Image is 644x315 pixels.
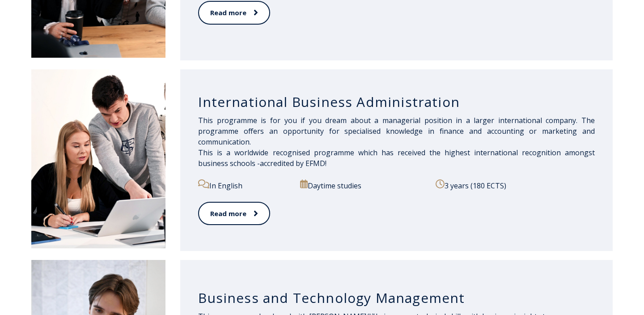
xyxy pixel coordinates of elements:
[436,179,595,191] p: 3 years (180 ECTS)
[198,1,270,25] a: Read more
[300,179,425,191] p: Daytime studies
[260,158,325,168] a: accredited by EFMD
[198,289,595,306] h3: Business and Technology Management
[198,94,595,111] h3: International Business Administration
[198,115,595,168] span: This programme is for you if you dream about a managerial position in a larger international comp...
[198,202,270,226] a: Read more
[198,179,290,191] p: In English
[31,69,165,248] img: International Business Administration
